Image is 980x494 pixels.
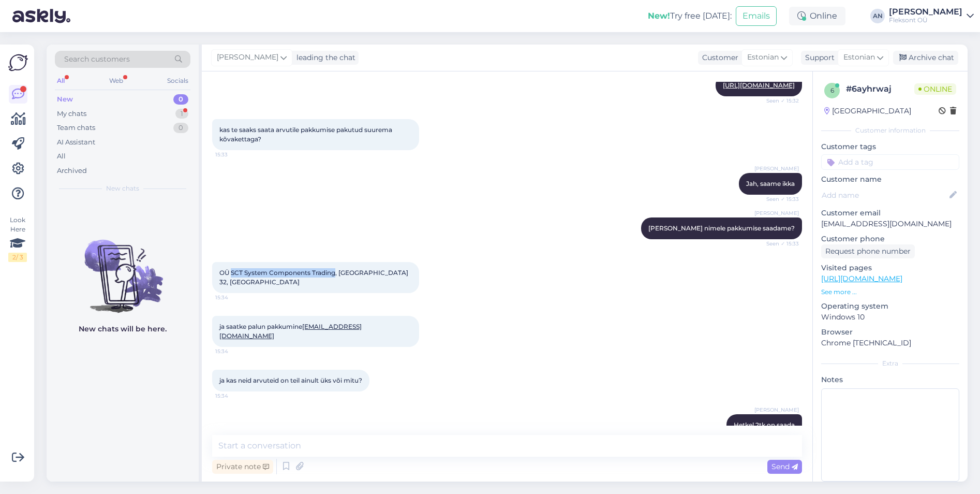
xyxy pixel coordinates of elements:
span: [PERSON_NAME] [217,52,278,63]
b: New! [648,11,670,21]
span: Seen ✓ 15:33 [760,240,799,248]
span: Search customers [64,54,130,65]
input: Add a tag [821,154,959,170]
div: Fleksont OÜ [889,16,962,24]
p: Customer email [821,208,959,219]
span: Hetkel 2tk on saada [734,421,795,429]
span: 15:34 [215,347,254,355]
p: Operating system [821,301,959,312]
div: My chats [57,109,86,119]
div: Customer [698,52,738,63]
div: Look Here [8,215,27,262]
span: 15:34 [215,392,254,400]
p: See more ... [821,287,959,297]
span: OÜ SCT System Components Trading, [GEOGRAPHIC_DATA] 32, [GEOGRAPHIC_DATA] [219,269,410,286]
input: Add name [822,190,947,201]
span: [PERSON_NAME] [754,406,799,414]
div: 2 / 3 [8,253,27,262]
div: Archived [57,166,87,176]
span: Online [914,83,956,95]
button: Emails [736,6,777,26]
span: New chats [106,184,139,193]
span: 6 [830,86,834,94]
p: New chats will be here. [79,324,167,335]
div: # 6ayhrwaj [846,83,914,95]
p: Notes [821,374,959,385]
img: No chats [47,221,199,314]
span: Send [771,462,798,471]
span: Jah, saame ikka [746,180,795,187]
a: [URL][DOMAIN_NAME] [723,81,795,89]
div: 1 [175,109,188,119]
div: AN [870,9,885,23]
div: 0 [173,94,188,105]
div: Online [789,7,845,25]
span: Seen ✓ 15:33 [760,195,799,203]
div: [GEOGRAPHIC_DATA] [824,106,911,117]
span: [PERSON_NAME] [754,165,799,172]
span: 15:33 [215,151,254,158]
span: Seen ✓ 15:32 [760,97,799,105]
p: Visited pages [821,263,959,273]
div: leading the chat [292,52,355,63]
div: New [57,94,73,105]
div: Customer information [821,126,959,135]
a: [URL][DOMAIN_NAME] [821,274,902,283]
span: ja saatke palun pakkumine [219,323,362,340]
p: Browser [821,327,959,338]
div: Request phone number [821,244,915,258]
span: [PERSON_NAME] [754,209,799,217]
div: Archive chat [893,51,958,65]
span: Estonian [747,52,779,63]
div: Try free [DATE]: [648,10,732,22]
div: [PERSON_NAME] [889,8,962,16]
p: Customer tags [821,141,959,152]
div: All [55,74,67,88]
div: Private note [212,460,273,474]
a: [PERSON_NAME]Fleksont OÜ [889,8,974,24]
img: Askly Logo [8,53,28,72]
div: Socials [165,74,190,88]
div: Extra [821,359,959,368]
span: 15:34 [215,294,254,301]
p: Customer phone [821,234,959,244]
div: Support [801,52,835,63]
div: Team chats [57,123,95,133]
span: ja kas neid arvuteid on teil ainult üks või mitu? [219,376,362,384]
span: Estonian [843,52,875,63]
div: AI Assistant [57,137,95,148]
p: Windows 10 [821,312,959,323]
div: Web [107,74,125,88]
div: All [57,151,66,162]
p: Customer name [821,174,959,185]
p: [EMAIL_ADDRESS][DOMAIN_NAME] [821,219,959,229]
div: 0 [173,123,188,133]
p: Chrome [TECHNICAL_ID] [821,338,959,348]
span: kas te saaks saata arvutile pakkumise pakutud suurema kõvakettaga? [219,126,394,143]
span: [PERSON_NAME] nimele pakkumise saadame? [648,224,795,232]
